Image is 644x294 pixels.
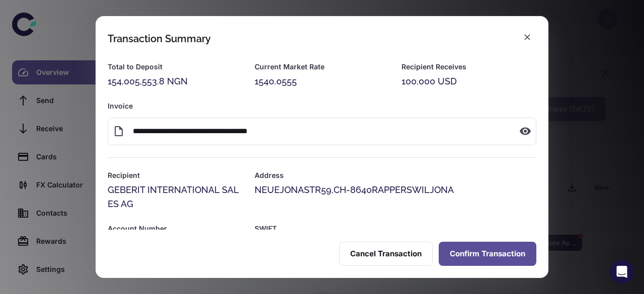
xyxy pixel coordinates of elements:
h6: Total to Deposit [108,61,243,72]
button: Cancel Transaction [339,242,433,266]
div: 154,005,553.8 NGN [108,74,243,88]
h6: Address [255,170,536,181]
h6: Recipient Receives [401,61,536,72]
h6: Recipient [108,170,243,181]
div: NEUEJONASTR59,CH-8640RAPPERSWILJONA [255,183,536,197]
h6: Current Market Rate [255,61,389,72]
div: Open Intercom Messenger [610,260,634,284]
button: Confirm Transaction [439,242,536,266]
div: GEBERIT INTERNATIONAL SALES AG [108,183,243,211]
div: 100,000 USD [401,74,536,88]
h6: SWIFT [255,223,536,234]
div: Transaction Summary [108,33,211,45]
div: 1540.0555 [255,74,389,88]
h6: Invoice [108,101,536,112]
h6: Account Number [108,223,243,234]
